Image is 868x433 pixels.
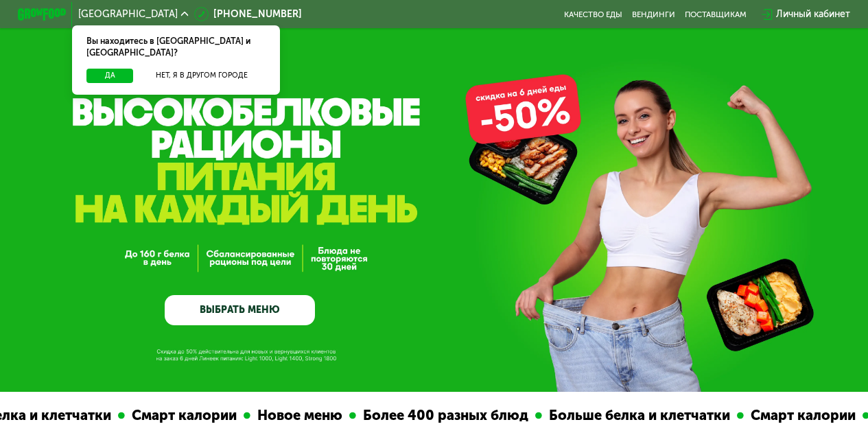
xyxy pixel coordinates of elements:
div: Больше белка и клетчатки [541,405,736,426]
a: ВЫБРАТЬ МЕНЮ [165,295,315,325]
button: Нет, я в другом городе [138,69,265,83]
a: [PHONE_NUMBER] [194,7,302,21]
div: Смарт калории [124,405,243,426]
a: Вендинги [632,10,675,19]
button: Да [86,69,133,83]
div: поставщикам [685,10,747,19]
div: Личный кабинет [776,7,850,21]
div: Более 400 разных блюд [355,405,535,426]
div: Вы находитесь в [GEOGRAPHIC_DATA] и [GEOGRAPHIC_DATA]? [72,25,279,69]
div: Новое меню [250,405,349,426]
span: [GEOGRAPHIC_DATA] [78,10,178,19]
a: Качество еды [564,10,622,19]
div: Смарт калории [743,405,862,426]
